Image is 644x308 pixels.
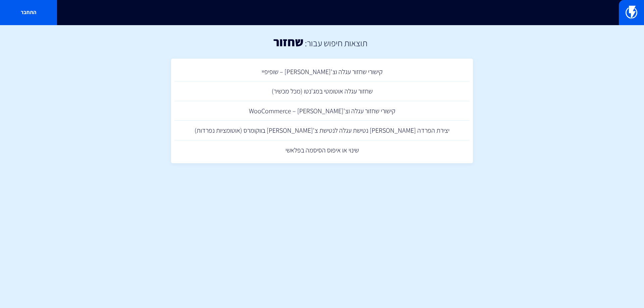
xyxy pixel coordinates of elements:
h1: שחזור [273,35,303,49]
a: יצירת הפרדה [PERSON_NAME] נטישת עגלה לנטישת צ'[PERSON_NAME] בווקומרס (אוטומציות נפרדות) [174,121,470,140]
a: שחזור עגלה אוטומטי במג'נטו (מכל מכשיר) [174,81,470,101]
a: קישורי שחזור עגלה וצ'[PERSON_NAME] – WooCommerce [174,101,470,121]
h2: תוצאות חיפוש עבור: [303,38,367,48]
a: שינוי או איפוס הסיסמה בפלאשי [174,140,470,160]
a: קישורי שחזור עגלה וצ'[PERSON_NAME] – שופיפיי [174,62,470,82]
